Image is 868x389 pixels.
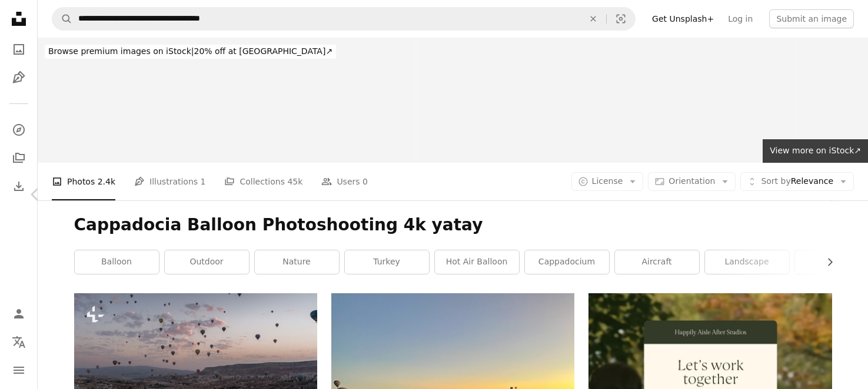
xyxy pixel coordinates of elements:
a: Explore [7,118,31,142]
span: Sort by [761,176,790,186]
a: Photos [7,38,31,61]
h1: Cappadocia Balloon Photoshooting 4k yatay [74,214,832,236]
span: Browse premium images on iStock | [48,46,194,56]
a: outdoor [165,250,249,274]
button: Search Unsplash [52,8,72,30]
a: hot air balloon [435,250,519,274]
span: License [592,176,623,186]
a: nature [255,250,339,274]
a: turkey [345,250,429,274]
span: 1 [201,175,206,188]
span: 45k [287,175,302,188]
a: Log in [721,9,760,28]
button: Menu [7,358,31,382]
a: Browse premium images on iStock|20% off at [GEOGRAPHIC_DATA]↗ [38,38,343,66]
button: Orientation [648,172,736,191]
a: Log in / Sign up [7,302,31,326]
a: View more on iStock↗ [763,139,868,163]
button: License [571,172,644,191]
a: Illustrations [7,66,31,89]
a: cappadocium [525,250,609,274]
a: landscape [705,250,789,274]
button: Clear [580,8,606,30]
a: Illustrations 1 [134,163,205,200]
button: scroll list to the right [819,250,832,274]
a: Users 0 [321,163,368,200]
span: View more on iStock ↗ [770,146,861,155]
form: Find visuals sitewide [52,7,636,31]
button: Sort byRelevance [740,172,854,191]
a: a bunch of hot air balloons flying in the sky [74,356,317,367]
a: balloon [75,250,159,274]
a: aircraft [615,250,699,274]
span: Relevance [761,176,833,187]
a: Next [797,138,868,251]
button: Submit an image [769,9,854,28]
span: Orientation [669,176,715,186]
button: Visual search [607,8,635,30]
a: Collections 45k [224,163,302,200]
a: Get Unsplash+ [645,9,721,28]
span: 20% off at [GEOGRAPHIC_DATA] ↗ [48,46,332,56]
button: Language [7,330,31,354]
span: 0 [363,175,368,188]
